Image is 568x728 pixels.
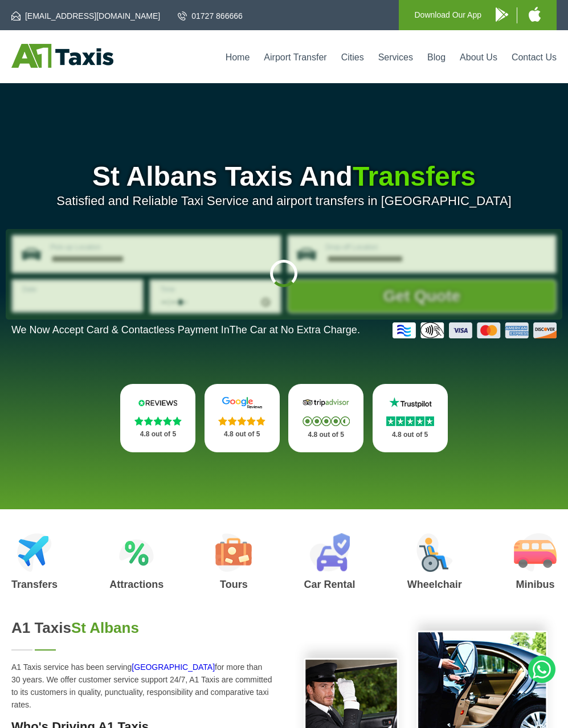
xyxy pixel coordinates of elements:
[512,52,557,62] a: Contact Us
[133,396,183,409] img: Reviews.io
[415,8,482,22] p: Download Our App
[373,384,448,452] a: Trustpilot Stars 4.8 out of 5
[514,579,557,590] h3: Minibus
[17,533,52,572] img: Airport Transfers
[226,52,250,62] a: Home
[514,533,557,572] img: Minibus
[378,52,413,62] a: Services
[11,661,273,711] p: A1 Taxis service has been serving for more than 30 years. We offer customer service support 24/7,...
[11,194,557,208] p: Satisfied and Reliable Taxi Service and airport transfers in [GEOGRAPHIC_DATA]
[134,416,182,426] img: Stars
[178,10,243,22] a: 01727 866666
[386,416,434,426] img: Stars
[407,579,462,590] h3: Wheelchair
[353,161,476,191] span: Transfers
[303,416,350,426] img: Stars
[109,579,164,590] h3: Attractions
[264,52,326,62] a: Airport Transfer
[11,579,58,590] h3: Transfers
[215,579,252,590] h3: Tours
[133,427,183,441] p: 4.8 out of 5
[460,52,497,62] a: About Us
[496,7,508,22] img: A1 Taxis Android App
[416,533,453,572] img: Wheelchair
[385,396,435,409] img: Trustpilot
[288,384,363,452] a: Tripadvisor Stars 4.8 out of 5
[301,428,351,442] p: 4.8 out of 5
[218,416,265,426] img: Stars
[529,7,541,22] img: A1 Taxis iPhone App
[119,533,154,572] img: Attractions
[120,384,195,452] a: Reviews.io Stars 4.8 out of 5
[205,384,280,452] a: Google Stars 4.8 out of 5
[427,52,446,62] a: Blog
[385,428,435,442] p: 4.8 out of 5
[301,396,351,409] img: Tripadvisor
[71,619,139,636] span: St Albans
[11,619,273,637] h2: A1 Taxis
[132,662,215,672] a: [GEOGRAPHIC_DATA]
[304,579,355,590] h3: Car Rental
[11,163,557,190] h1: St Albans Taxis And
[217,396,267,409] img: Google
[393,322,557,338] img: Credit And Debit Cards
[215,533,252,572] img: Tours
[11,10,160,22] a: [EMAIL_ADDRESS][DOMAIN_NAME]
[341,52,364,62] a: Cities
[11,44,113,68] img: A1 Taxis St Albans LTD
[11,324,360,336] p: We Now Accept Card & Contactless Payment In
[309,533,350,572] img: Car Rental
[230,324,360,336] span: The Car at No Extra Charge.
[217,427,267,441] p: 4.8 out of 5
